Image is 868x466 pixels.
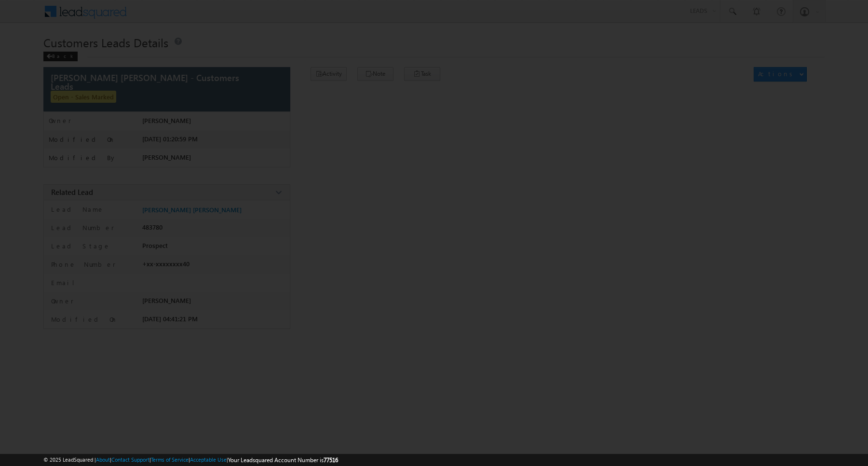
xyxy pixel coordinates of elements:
[190,456,227,463] a: Acceptable Use
[43,455,338,465] span: © 2025 LeadSquared | | | | |
[96,456,110,463] a: About
[228,456,338,464] span: Your Leadsquared Account Number is
[324,456,338,464] span: 77516
[111,456,149,463] a: Contact Support
[151,456,189,463] a: Terms of Service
